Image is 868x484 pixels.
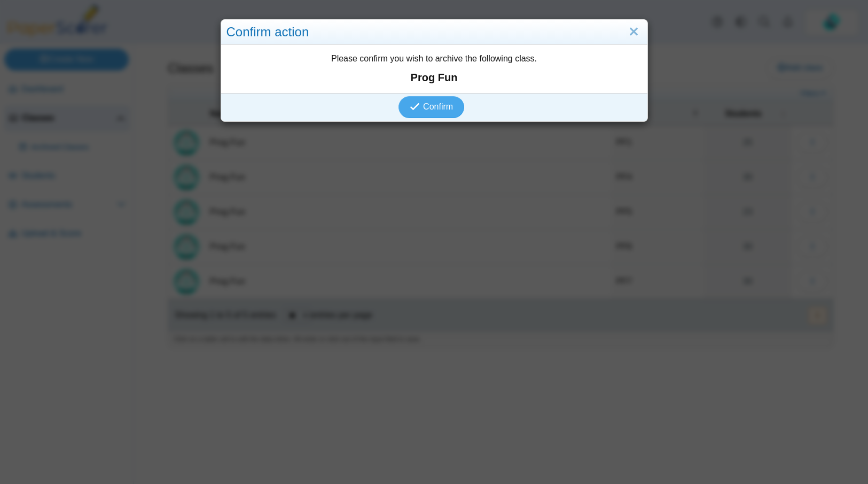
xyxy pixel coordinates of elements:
[221,20,647,45] div: Confirm action
[625,23,642,41] a: Close
[226,70,642,85] strong: Prog Fun
[221,45,647,93] div: Please confirm you wish to archive the following class.
[423,102,453,111] span: Confirm
[398,96,464,118] button: Confirm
